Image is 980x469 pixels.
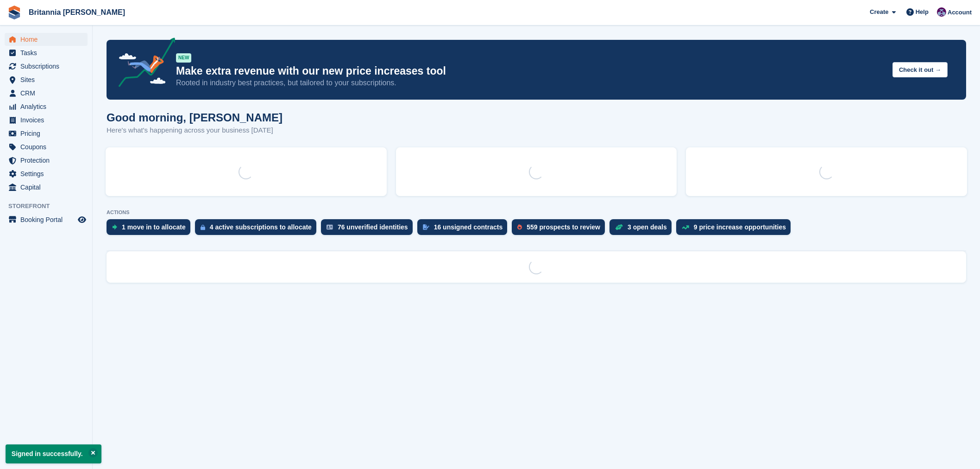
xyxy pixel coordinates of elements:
[512,219,609,240] a: 559 prospects to review
[111,38,176,90] img: price-adjustments-announcement-icon-8257ccfd72463d97f412b2fc003d46551f7dbcb40ab6d574587a9cd5c0d94...
[20,33,76,46] span: Home
[20,73,76,86] span: Sites
[122,223,186,231] div: 1 move in to allocate
[20,87,76,100] span: CRM
[176,78,885,88] p: Rooted in industry best practices, but tailored to your subscriptions.
[5,140,88,153] a: menu
[321,219,417,240] a: 76 unverified identities
[201,224,205,230] img: active_subscription_to_allocate_icon-d502201f5373d7db506a760aba3b589e785aa758c864c3986d89f69b8ff3...
[5,100,88,113] a: menu
[5,46,88,59] a: menu
[5,213,88,226] a: menu
[916,7,929,17] span: Help
[417,219,512,240] a: 16 unsigned contracts
[76,214,88,225] a: Preview store
[20,181,76,194] span: Capital
[5,33,88,46] a: menu
[948,8,972,17] span: Account
[338,223,408,231] div: 76 unverified identities
[8,202,92,211] span: Storefront
[5,60,88,73] a: menu
[694,223,786,231] div: 9 price increase opportunities
[20,127,76,140] span: Pricing
[195,219,321,240] a: 4 active subscriptions to allocate
[615,224,623,230] img: deal-1b604bf984904fb50ccaf53a9ad4b4a5d6e5aea283cecdc64d6e3604feb123c2.svg
[5,87,88,100] a: menu
[112,224,117,230] img: move_ins_to_allocate_icon-fdf77a2bb77ea45bf5b3d319d69a93e2d87916cf1d5bf7949dd705db3b84f3ca.svg
[676,219,795,240] a: 9 price increase opportunities
[5,181,88,194] a: menu
[327,224,333,230] img: verify_identity-adf6edd0f0f0b5bbfe63781bf79b02c33cf7c696d77639b501bdc392416b5a36.svg
[107,219,195,240] a: 1 move in to allocate
[107,125,283,136] p: Here's what's happening across your business [DATE]
[5,114,88,127] a: menu
[107,209,966,215] p: ACTIONS
[20,167,76,180] span: Settings
[6,444,101,463] p: Signed in successfully.
[892,62,948,77] button: Check it out →
[5,127,88,140] a: menu
[682,225,689,229] img: price_increase_opportunities-93ffe204e8149a01c8c9dc8f82e8f89637d9d84a8eef4429ea346261dce0b2c0.svg
[210,223,312,231] div: 4 active subscriptions to allocate
[609,219,676,240] a: 3 open deals
[107,111,283,124] h1: Good morning, [PERSON_NAME]
[176,53,191,63] div: NEW
[20,46,76,59] span: Tasks
[937,7,946,17] img: Lee Dadgostar
[20,140,76,153] span: Coupons
[20,114,76,127] span: Invoices
[870,7,888,17] span: Create
[20,154,76,167] span: Protection
[5,167,88,180] a: menu
[5,73,88,86] a: menu
[527,223,600,231] div: 559 prospects to review
[176,64,885,78] p: Make extra revenue with our new price increases tool
[20,60,76,73] span: Subscriptions
[25,5,129,20] a: Britannia [PERSON_NAME]
[7,6,21,19] img: stora-icon-8386f47178a22dfd0bd8f6a31ec36ba5ce8667c1dd55bd0f319d3a0aa187defe.svg
[5,154,88,167] a: menu
[517,224,522,230] img: prospect-51fa495bee0391a8d652442698ab0144808aea92771e9ea1ae160a38d050c398.svg
[628,223,667,231] div: 3 open deals
[20,213,76,226] span: Booking Portal
[434,223,503,231] div: 16 unsigned contracts
[20,100,76,113] span: Analytics
[423,224,429,230] img: contract_signature_icon-13c848040528278c33f63329250d36e43548de30e8caae1d1a13099fd9432cc5.svg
